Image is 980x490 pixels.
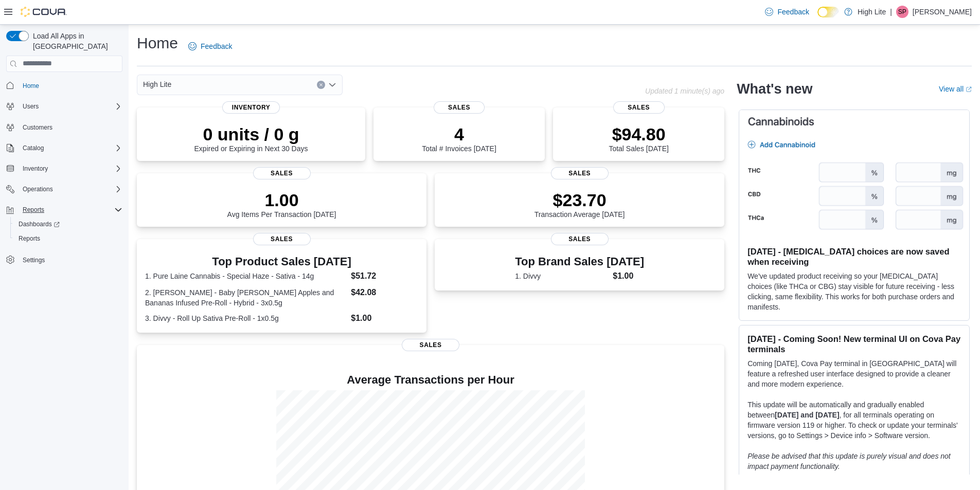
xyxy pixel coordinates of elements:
[6,74,122,294] nav: Complex example
[23,165,48,173] span: Inventory
[19,121,57,134] a: Customers
[145,313,347,323] dt: 3. Divvy - Roll Up Sativa Pre-Roll - 1x0.5g
[328,81,336,89] button: Open list of options
[761,2,813,22] a: Feedback
[145,374,716,386] h4: Average Transactions per Hour
[858,6,886,18] p: High Lite
[551,233,609,245] span: Sales
[645,87,724,95] p: Updated 1 minute(s) ago
[14,232,44,245] a: Reports
[23,82,39,90] span: Home
[19,204,122,216] span: Reports
[317,81,325,89] button: Clear input
[551,167,609,179] span: Sales
[19,121,122,134] span: Customers
[351,270,418,282] dd: $51.72
[2,99,127,114] button: Users
[898,6,906,18] span: SP
[227,190,336,219] div: Avg Items Per Transaction [DATE]
[966,86,972,93] svg: External link
[19,204,48,216] button: Reports
[194,124,308,153] div: Expired or Expiring in Next 30 Days
[2,182,127,196] button: Operations
[939,85,972,93] a: View allExternal link
[145,287,347,308] dt: 2. [PERSON_NAME] - Baby [PERSON_NAME] Apples and Bananas Infused Pre-Roll - Hybrid - 3x0.5g
[890,6,892,18] p: |
[14,232,122,245] span: Reports
[613,101,665,114] span: Sales
[737,81,812,97] h2: What's new
[19,162,122,175] span: Inventory
[19,183,122,195] span: Operations
[351,312,418,324] dd: $1.00
[23,102,39,111] span: Users
[227,190,336,210] p: 1.00
[2,120,127,135] button: Customers
[194,124,308,144] p: 0 units / 0 g
[23,256,45,264] span: Settings
[2,78,127,93] button: Home
[19,100,122,113] span: Users
[613,270,644,282] dd: $1.00
[913,6,972,18] p: [PERSON_NAME]
[534,190,625,219] div: Transaction Average [DATE]
[515,271,609,281] dt: 1. Divvy
[253,167,311,179] span: Sales
[10,231,127,246] button: Reports
[434,101,485,114] span: Sales
[896,6,908,18] div: Samira Perri
[747,271,961,312] p: We've updated product receiving so your [MEDICAL_DATA] choices (like THCa or CBG) stay visible fo...
[19,162,52,175] button: Inventory
[19,234,40,243] span: Reports
[137,33,178,53] h1: Home
[2,203,127,217] button: Reports
[10,217,127,231] a: Dashboards
[747,400,961,441] p: This update will be automatically and gradually enabled between , for all terminals operating on ...
[19,142,48,154] button: Catalog
[23,206,44,214] span: Reports
[777,7,809,17] span: Feedback
[19,79,122,92] span: Home
[145,256,418,268] h3: Top Product Sales [DATE]
[23,123,52,132] span: Customers
[19,220,60,228] span: Dashboards
[422,124,496,144] p: 4
[19,254,49,266] a: Settings
[534,190,625,210] p: $23.70
[184,36,236,57] a: Feedback
[609,124,668,144] p: $94.80
[29,31,122,51] span: Load All Apps in [GEOGRAPHIC_DATA]
[817,17,818,18] span: Dark Mode
[775,411,839,419] strong: [DATE] and [DATE]
[402,339,459,351] span: Sales
[515,256,644,268] h3: Top Brand Sales [DATE]
[19,142,122,154] span: Catalog
[747,334,961,354] h3: [DATE] - Coming Soon! New terminal UI on Cova Pay terminals
[19,80,43,92] a: Home
[422,124,496,153] div: Total # Invoices [DATE]
[222,101,280,114] span: Inventory
[747,246,961,267] h3: [DATE] - [MEDICAL_DATA] choices are now saved when receiving
[14,218,122,230] span: Dashboards
[19,253,122,266] span: Settings
[253,233,311,245] span: Sales
[817,7,839,17] input: Dark Mode
[14,218,64,230] a: Dashboards
[201,41,232,51] span: Feedback
[19,183,57,195] button: Operations
[609,124,668,153] div: Total Sales [DATE]
[2,141,127,155] button: Catalog
[351,286,418,299] dd: $42.08
[747,452,951,470] em: Please be advised that this update is purely visual and does not impact payment functionality.
[747,358,961,389] p: Coming [DATE], Cova Pay terminal in [GEOGRAPHIC_DATA] will feature a refreshed user interface des...
[143,78,171,90] span: High Lite
[2,161,127,176] button: Inventory
[2,252,127,267] button: Settings
[21,7,67,17] img: Cova
[145,271,347,281] dt: 1. Pure Laine Cannabis - Special Haze - Sativa - 14g
[19,100,43,113] button: Users
[23,185,53,193] span: Operations
[23,144,44,152] span: Catalog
